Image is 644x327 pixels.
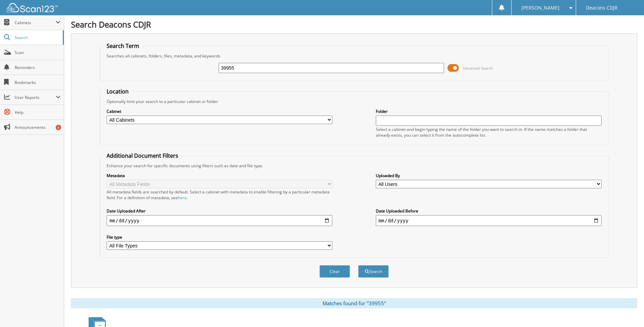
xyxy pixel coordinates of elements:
input: start [107,215,332,226]
div: Matches found for "39955" [71,298,637,308]
div: 8 [56,125,61,130]
iframe: Chat Widget [610,294,644,327]
legend: Additional Document Filters [103,152,182,159]
span: Cabinets [15,20,56,25]
label: File type [107,234,332,240]
label: Metadata [107,173,332,178]
h1: Search Deacons CDJR [71,19,637,30]
label: Folder [376,108,602,114]
div: Enhance your search for specific documents using filters such as date and file type. [103,163,605,169]
input: end [376,215,602,226]
span: Reminders [15,65,60,70]
div: Optionally limit your search to a particular cabinet or folder [103,99,605,104]
img: scan123-logo-white.svg [7,3,58,12]
div: Searches all cabinets, folders, files, metadata, and keywords [103,53,605,59]
label: Cabinet [107,108,332,114]
span: [PERSON_NAME] [521,6,559,10]
legend: Search Term [103,42,143,50]
label: Uploaded By [376,173,602,178]
a: here [178,195,187,201]
legend: Location [103,88,132,95]
span: Bookmarks [15,80,60,85]
label: Date Uploaded Before [376,208,602,214]
span: Announcements [15,124,60,130]
span: User Reports [15,94,56,100]
button: Search [358,265,389,278]
button: Clear [319,265,350,278]
span: Help [15,109,60,115]
label: Date Uploaded After [107,208,332,214]
div: All metadata fields are searched by default. Select a cabinet with metadata to enable filtering b... [107,189,332,201]
span: Deacons CDJR [586,6,618,10]
span: Advanced Search [463,66,493,71]
div: Select a cabinet and begin typing the name of the folder you want to search in. If the name match... [376,126,602,138]
span: Scan [15,50,60,55]
span: Search [15,35,59,40]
